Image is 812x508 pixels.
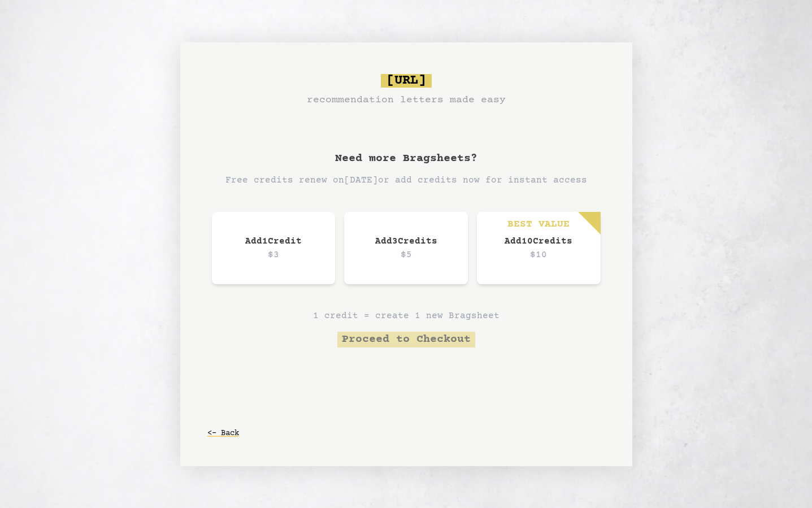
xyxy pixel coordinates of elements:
[500,248,578,262] p: $10
[235,235,313,248] h3: Add 1 Credit
[335,151,477,167] h1: Need more Bragsheets?
[235,248,313,262] p: $3
[381,74,432,88] span: [URL]
[313,309,500,323] h2: 1 credit = create 1 new Bragsheet
[367,248,445,262] p: $5
[507,216,570,232] p: BEST VALUE
[367,235,445,248] h3: Add 3 Credit s
[207,423,239,444] button: <- Back
[500,235,578,248] h3: Add 10 Credit s
[225,173,587,187] h2: Free credits renew on [DATE] or add credits now for instant access
[337,332,475,348] button: Proceed to Checkout
[307,92,506,108] h3: recommendation letters made easy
